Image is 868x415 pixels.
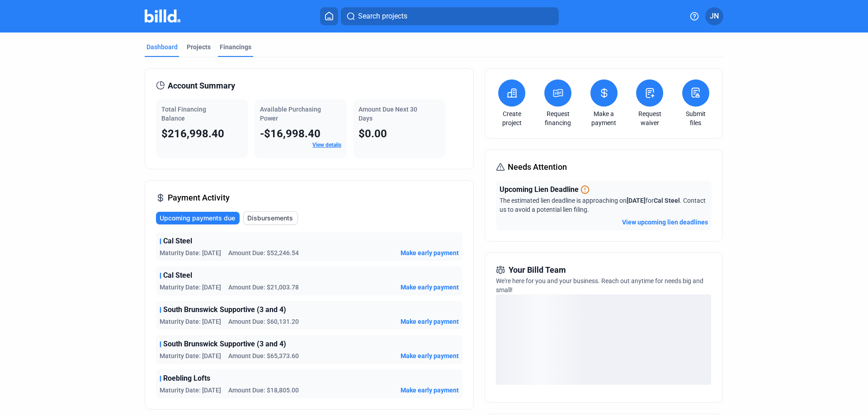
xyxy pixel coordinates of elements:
[168,191,230,204] span: Payment Activity
[160,317,221,326] span: Maturity Date: [DATE]
[588,109,620,127] a: Make a payment
[542,109,574,127] a: Request financing
[358,11,407,22] span: Search projects
[500,184,579,195] span: Upcoming Lien Deadline
[508,161,567,173] span: Needs Attention
[705,7,723,25] button: JN
[496,277,703,294] span: We're here for you and your business. Reach out anytime for needs big and small!
[156,212,240,224] button: Upcoming payments due
[401,248,459,257] button: Make early payment
[160,351,221,360] span: Maturity Date: [DATE]
[220,42,251,51] div: Financings
[163,236,192,247] span: Cal Steel
[168,79,235,92] span: Account Summary
[359,127,387,140] span: $0.00
[160,386,221,395] span: Maturity Date: [DATE]
[228,283,299,292] span: Amount Due: $21,003.78
[627,197,646,204] span: [DATE]
[401,283,459,292] button: Make early payment
[163,373,210,384] span: Roebling Lofts
[145,9,180,23] img: Billd Company Logo
[260,127,321,140] span: -$16,998.40
[496,294,711,385] div: loading
[187,42,211,51] div: Projects
[496,109,528,127] a: Create project
[243,211,298,225] button: Disbursements
[163,270,192,281] span: Cal Steel
[401,386,459,395] button: Make early payment
[359,106,417,122] span: Amount Due Next 30 Days
[228,317,299,326] span: Amount Due: $60,131.20
[312,142,341,148] a: View details
[161,106,206,122] span: Total Financing Balance
[260,106,321,122] span: Available Purchasing Power
[247,214,293,223] span: Disbursements
[401,351,459,360] button: Make early payment
[622,218,708,227] button: View upcoming lien deadlines
[228,386,299,395] span: Amount Due: $18,805.00
[161,127,224,140] span: $216,998.40
[160,214,235,223] span: Upcoming payments due
[146,42,178,51] div: Dashboard
[509,264,566,276] span: Your Billd Team
[401,317,459,326] button: Make early payment
[163,304,286,315] span: South Brunswick Supportive (3 and 4)
[228,351,299,360] span: Amount Due: $65,373.60
[160,248,221,257] span: Maturity Date: [DATE]
[163,339,286,350] span: South Brunswick Supportive (3 and 4)
[341,7,559,25] button: Search projects
[680,109,712,127] a: Submit files
[654,197,680,204] span: Cal Steel
[634,109,665,127] a: Request waiver
[500,197,706,213] span: The estimated lien deadline is approaching on for . Contact us to avoid a potential lien filing.
[228,248,299,257] span: Amount Due: $52,246.54
[710,11,719,22] span: JN
[160,283,221,292] span: Maturity Date: [DATE]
